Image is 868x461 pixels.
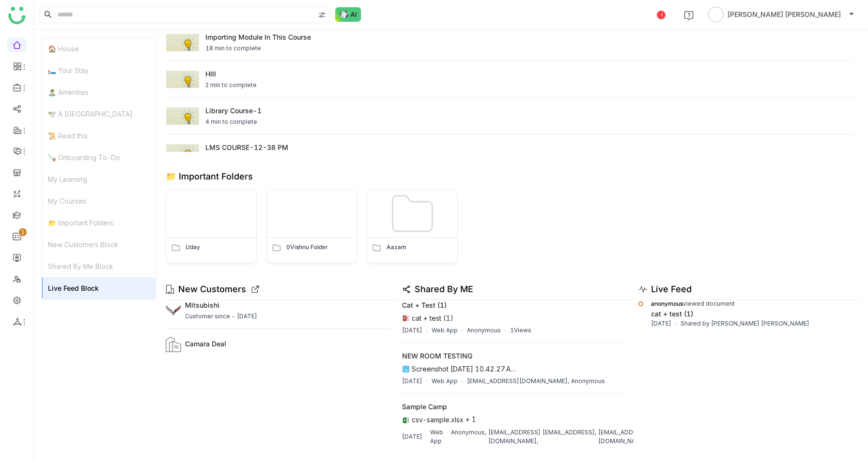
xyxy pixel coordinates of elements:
div: Shared By Me Block [42,255,155,277]
div: [EMAIL_ADDRESS][DOMAIN_NAME], [488,428,541,446]
div: Anonymous, [451,428,486,446]
img: help.svg [684,11,694,20]
div: Shared by [PERSON_NAME] [PERSON_NAME] [681,319,809,328]
div: Aazam [387,243,406,252]
div: 18 min to complete [205,44,311,53]
img: 689c3eab319fb64fde7bb732 [166,303,181,318]
img: pptx.svg [402,314,410,322]
img: search-type.svg [318,11,326,19]
p: 1 [21,227,25,237]
div: Uday [186,243,200,252]
div: Web App [430,428,443,446]
span: viewed document [651,300,735,307]
div: Live Feed [651,283,692,296]
div: My Learning [42,168,155,190]
span: anonymous [651,300,683,307]
div: New Customers Block [42,234,155,255]
img: folder.svg [171,243,181,253]
div: cat + test (1) [412,314,453,322]
div: 🛏️ Your Stay [42,59,155,81]
div: LMS COURSE-12-38 PM [205,142,288,152]
div: 📁 Important Folders [166,171,253,181]
div: Web App [432,377,458,386]
div: Screenshot [DATE] 10.42.27 A… [412,365,516,373]
div: Customer since - [DATE] [185,312,257,321]
img: logo [8,7,26,24]
div: Live Feed Block [42,277,155,299]
div: 1 [657,11,666,19]
nz-badge-sup: 1 [19,228,27,236]
span: + 1 [465,415,476,424]
div: 🏠 House [42,38,155,59]
div: [EMAIL_ADDRESS][DOMAIN_NAME], [467,377,569,386]
div: 2 min to complete [205,81,257,89]
div: sample camp [402,402,447,412]
img: png.svg [402,365,410,373]
img: xlsx.svg [402,416,410,424]
div: [DATE] [402,326,422,335]
div: [DATE] [651,319,671,328]
img: folder.svg [372,243,382,253]
div: 📁 Important Folders [42,212,155,234]
div: camara deal [185,339,226,349]
button: [PERSON_NAME] [PERSON_NAME] [706,7,856,22]
div: Library Course-1 [205,105,262,116]
img: folder.svg [272,243,281,253]
div: Shared By ME [415,283,473,296]
div: Web App [432,326,458,335]
div: HIII [205,69,257,79]
div: New Customers [178,283,246,296]
div: 🪚 Onboarding To-Do [42,147,155,168]
div: [DATE] [402,377,422,386]
div: [DATE] [402,432,422,441]
img: customers.svg [166,337,181,352]
div: NEW ROOM TESTING [402,351,472,361]
img: ask-buddy-normal.svg [335,7,361,22]
img: library-folder.svg [388,190,436,238]
div: Importing module in this course [205,32,311,42]
div: 4 min to complete [205,118,262,126]
div: csv-sample.xlsx [412,416,464,424]
a: cat + test (1) [651,310,693,318]
span: [PERSON_NAME] [PERSON_NAME] [728,9,841,20]
div: Mitsubishi [185,300,257,310]
div: 0Vishnu Folder [286,243,328,252]
div: [EMAIL_ADDRESS], [542,428,596,446]
div: Anonymous [571,377,605,386]
div: Anonymous [467,326,501,335]
div: My Courses [42,190,155,212]
div: 🏝️ Amenities [42,81,155,103]
div: 📜 Read this [42,125,155,147]
span: 1 Views [510,327,531,334]
img: avatar [708,7,724,22]
div: [EMAIL_ADDRESS][DOMAIN_NAME], [598,428,651,446]
div: 🕊️ A [GEOGRAPHIC_DATA] [42,103,155,125]
div: cat + test (1) [402,300,447,310]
